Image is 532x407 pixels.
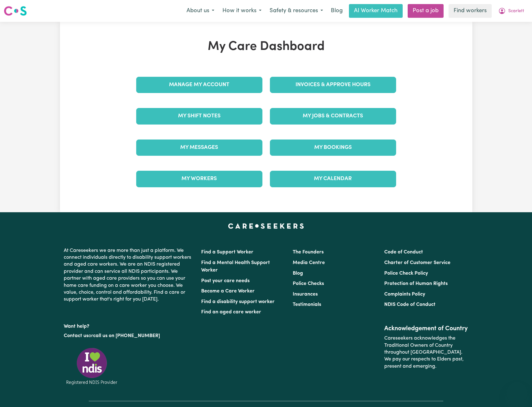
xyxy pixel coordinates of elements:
[136,140,262,156] a: My Messages
[64,321,194,330] p: Want help?
[270,108,396,124] a: My Jobs & Contracts
[201,310,261,315] a: Find an aged care worker
[384,281,448,286] a: Protection of Human Rights
[136,108,262,124] a: My Shift Notes
[449,4,492,18] a: Find workers
[408,4,444,18] a: Post a job
[93,333,160,338] a: call us on [PHONE_NUMBER]
[270,77,396,93] a: Invoices & Approve Hours
[64,333,88,338] a: Contact us
[218,4,266,17] button: How it works
[384,271,428,276] a: Police Check Policy
[201,278,250,283] a: Post your care needs
[384,302,435,307] a: NDIS Code of Conduct
[384,250,423,255] a: Code of Conduct
[293,250,324,255] a: The Founders
[293,260,325,265] a: Media Centre
[384,325,468,332] h2: Acknowledgement of Country
[293,271,303,276] a: Blog
[64,347,120,386] img: Registered NDIS provider
[201,250,253,255] a: Find a Support Worker
[384,260,450,265] a: Charter of Customer Service
[293,302,321,307] a: Testimonials
[266,4,327,17] button: Safety & resources
[349,4,403,18] a: AI Worker Match
[384,292,425,297] a: Complaints Policy
[508,8,524,15] span: Scarlett
[201,289,255,294] a: Become a Care Worker
[4,4,27,18] a: Careseekers logo
[507,382,527,402] iframe: Button to launch messaging window
[182,4,218,17] button: About us
[4,5,27,17] img: Careseekers logo
[327,4,346,18] a: Blog
[293,281,324,286] a: Police Checks
[64,245,194,306] p: At Careseekers we are more than just a platform. We connect individuals directly to disability su...
[384,332,468,372] p: Careseekers acknowledges the Traditional Owners of Country throughout [GEOGRAPHIC_DATA]. We pay o...
[270,140,396,156] a: My Bookings
[132,39,400,54] h1: My Care Dashboard
[494,4,528,17] button: My Account
[228,223,304,228] a: Careseekers home page
[270,171,396,187] a: My Calendar
[201,299,275,304] a: Find a disability support worker
[136,77,262,93] a: Manage My Account
[64,330,194,342] p: or
[293,292,318,297] a: Insurances
[201,260,270,273] a: Find a Mental Health Support Worker
[136,171,262,187] a: My Workers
